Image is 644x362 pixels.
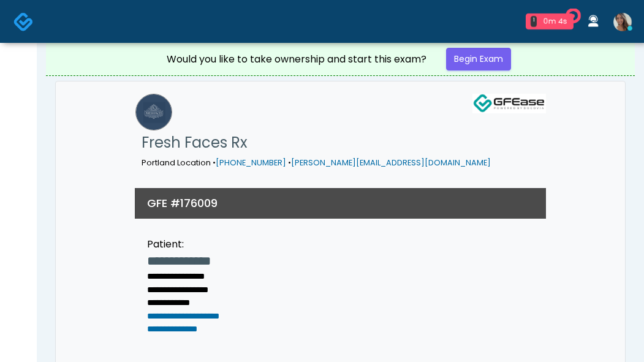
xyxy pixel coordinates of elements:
[613,13,632,31] img: Samantha Ly
[472,94,546,113] img: GFEase Logo
[291,157,491,168] a: [PERSON_NAME][EMAIL_ADDRESS][DOMAIN_NAME]
[135,94,172,130] img: Fresh Faces Rx
[446,48,511,70] a: Begin Exam
[167,52,426,67] div: Would you like to take ownership and start this exam?
[142,157,491,168] small: Portland Location
[147,237,219,252] div: Patient:
[288,157,291,168] span: •
[542,16,569,27] div: 0m 4s
[147,195,218,211] h3: GFE #176009
[213,157,216,168] span: •
[518,9,581,34] a: 1 0m 4s
[531,16,537,27] div: 1
[142,130,491,155] h1: Fresh Faces Rx
[216,157,286,168] a: [PHONE_NUMBER]
[13,12,34,32] img: Docovia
